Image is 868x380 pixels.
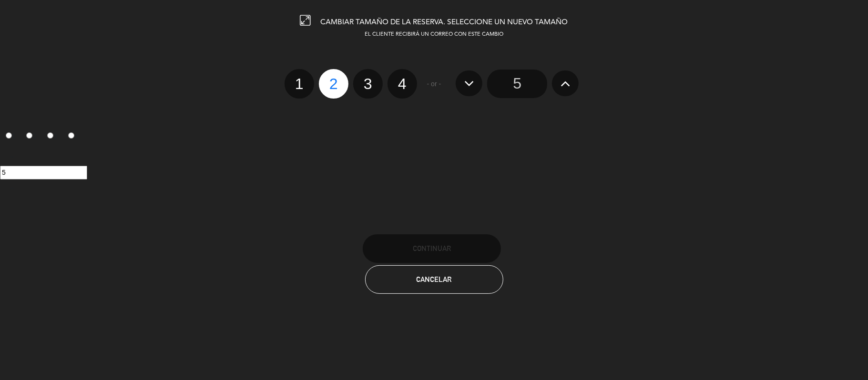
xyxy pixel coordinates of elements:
button: Cancelar [365,265,503,294]
span: CAMBIAR TAMAÑO DE LA RESERVA. SELECCIONE UN NUEVO TAMAÑO [321,19,568,26]
span: Cancelar [417,275,452,283]
button: Continuar [363,234,501,263]
label: 2 [319,69,348,99]
label: 3 [353,69,383,99]
span: EL CLIENTE RECIBIRÁ UN CORREO CON ESTE CAMBIO [365,32,503,37]
label: 4 [62,129,83,145]
input: 3 [47,132,53,139]
input: 4 [68,132,74,139]
input: 2 [26,132,32,139]
label: 4 [388,69,417,99]
span: - or - [427,79,441,90]
label: 2 [21,129,42,145]
label: 1 [285,69,314,99]
span: Continuar [413,244,451,252]
label: 3 [42,129,63,145]
input: 1 [6,132,12,139]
